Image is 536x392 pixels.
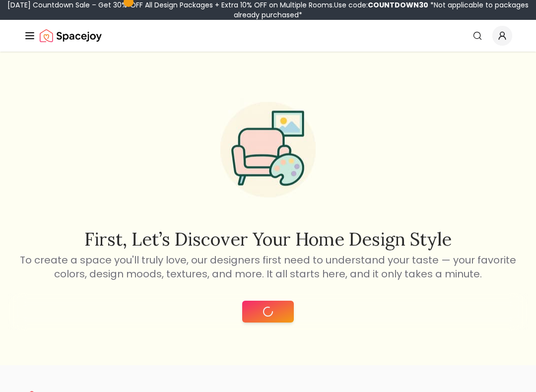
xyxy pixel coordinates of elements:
[8,253,528,281] p: To create a space you'll truly love, our designers first need to understand your taste — your fav...
[24,20,512,52] nav: Global
[8,229,528,249] h2: First, let’s discover your home design style
[40,26,102,46] a: Spacejoy
[40,26,102,46] img: Spacejoy Logo
[204,86,332,213] img: Start Style Quiz Illustration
